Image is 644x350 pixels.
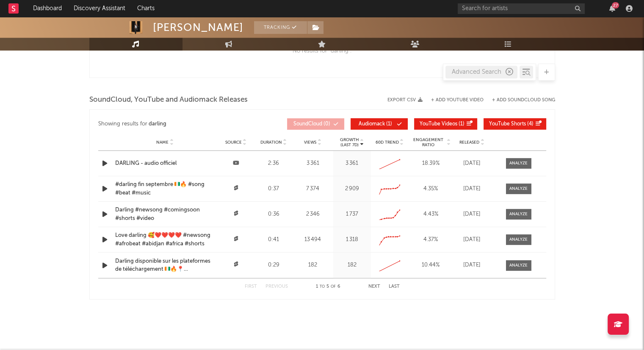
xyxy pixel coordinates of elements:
span: ( 1 ) [356,122,395,127]
div: [PERSON_NAME] [153,21,243,34]
button: Tracking [254,21,307,34]
div: 13 494 [294,236,331,244]
div: 10.44 % [411,261,451,269]
span: Released [459,140,479,145]
div: 0:29 [257,261,290,269]
span: to [320,285,325,289]
button: Last [389,284,400,289]
button: First [245,284,257,289]
div: 4.43 % [411,210,451,219]
div: [DATE] [455,236,489,244]
div: 2 909 [335,185,369,193]
button: + Add YouTube Video [431,98,484,103]
a: Darling #newsong #comingsoon #shorts #video [115,206,215,222]
a: DARLING - audio officiel [115,159,215,168]
div: 27 [612,2,619,8]
div: 182 [294,261,331,269]
div: [DATE] [455,210,489,219]
div: 0:36 [257,210,290,219]
button: + Add SoundCloud Song [484,98,555,103]
p: (Last 7d) [340,142,359,147]
span: Name [156,140,169,145]
button: Previous [265,284,288,289]
div: 1 318 [335,236,369,244]
span: YouTube Videos [420,122,457,127]
span: ( 0 ) [293,122,332,127]
div: 18.39 % [411,159,451,168]
a: Darling disponible sur les plateformes de téléchargement 🇨🇮🔥📍 #paulochakal [115,257,215,274]
button: Export CSV [387,97,423,103]
button: + Add SoundCloud Song [492,98,555,103]
button: SoundCloud(0) [287,118,344,130]
div: 2 346 [294,210,331,219]
span: Audiomack [359,122,385,127]
div: 1 5 6 [305,282,351,292]
button: Next [368,284,380,289]
button: YouTube Shorts(4) [484,118,546,130]
div: 4.35 % [411,185,451,193]
span: 60D Trend [376,140,399,145]
span: Source [225,140,242,145]
div: 182 [335,261,369,269]
a: #darling fin septembre 🇨🇮🔥 #song #beat #music [115,181,215,197]
div: Advanced Search [445,66,517,78]
div: 7 374 [294,185,331,193]
span: of [331,285,336,289]
p: Growth [340,137,359,142]
div: darling [149,119,166,129]
div: [DATE] [455,185,489,193]
div: [DATE] [455,159,489,168]
div: 2:36 [257,159,290,168]
span: Duration [260,140,282,145]
div: 0:41 [257,236,290,244]
input: Search for artists [458,3,585,14]
div: 4.37 % [411,236,451,244]
div: + Add YouTube Video [423,98,484,103]
span: ( 1 ) [420,122,464,127]
button: Audiomack(1) [351,118,408,130]
div: 3 361 [335,159,369,168]
button: 27 [609,5,615,12]
span: Views [304,140,316,145]
div: 1 737 [335,210,369,219]
div: Showing results for [98,118,287,130]
div: [DATE] [455,261,489,269]
span: ( 4 ) [489,122,533,127]
span: SoundCloud, YouTube and Audiomack Releases [89,95,248,105]
div: 0:37 [257,185,290,193]
span: YouTube Shorts [489,122,526,127]
span: SoundCloud [293,122,322,127]
span: Engagement Ratio [411,137,446,147]
div: 3 361 [294,159,331,168]
div: No results for " darling ". [98,29,546,73]
button: YouTube Videos(1) [414,118,477,130]
a: Love darling 🥰❤️❤️❤️❤️ #newsong #afrobeat #abidjan #africa #shorts [115,231,215,248]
